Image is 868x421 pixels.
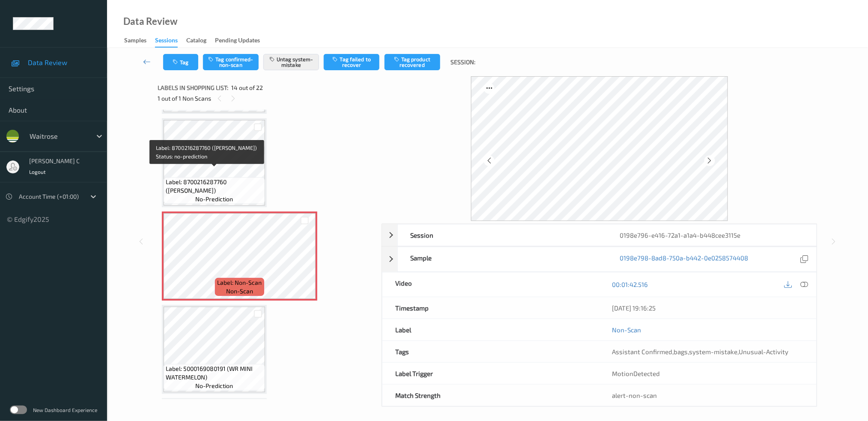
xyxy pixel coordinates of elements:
div: alert-non-scan [612,391,804,400]
button: Tag failed to recover [324,54,379,70]
div: 1 out of 1 Non Scans [158,93,376,104]
div: Sessions [155,36,178,48]
div: [DATE] 19:16:25 [612,304,804,312]
button: Untag system-mistake [263,54,319,70]
button: Tag confirmed-non-scan [203,54,259,70]
div: Session [398,224,607,246]
div: Match Strength [382,385,600,406]
span: system-mistake [689,348,738,355]
a: Catalog [186,35,215,47]
span: Labels in shopping list: [158,84,228,92]
div: Catalog [186,36,206,47]
div: Session0198e796-e416-72a1-a1a4-b448cee3115e [382,224,817,246]
span: no-prediction [196,195,233,203]
div: Tags [382,341,600,362]
span: no-prediction [196,382,233,390]
span: Unusual-Activity [739,348,789,355]
div: Label Trigger [382,363,600,384]
span: Assistant Confirmed [612,348,673,355]
div: Data Review [123,17,177,26]
button: Tag [163,54,198,70]
a: Non-Scan [612,325,641,334]
div: Video [382,272,600,297]
div: Pending Updates [215,36,260,47]
div: Label [382,319,600,340]
div: Samples [124,36,146,47]
a: 0198e798-8ad8-750a-b442-0e0258574408 [620,254,749,265]
span: Label: Non-Scan [218,278,262,287]
span: , , , [612,348,789,355]
span: Label: 8700216287760 ([PERSON_NAME]) [166,178,263,195]
span: bags [674,348,688,355]
a: 00:01:42.516 [612,280,648,289]
a: Samples [124,35,155,47]
a: Pending Updates [215,35,268,47]
div: Timestamp [382,297,600,319]
span: non-scan [226,287,253,296]
div: Sample0198e798-8ad8-750a-b442-0e0258574408 [382,247,817,272]
button: Tag product recovered [385,54,440,70]
span: Session: [451,58,476,66]
div: MotionDetected [600,363,817,384]
a: Sessions [155,35,186,48]
div: Sample [398,247,607,272]
span: Label: 5000169080191 (WR MINI WATERMELON) [166,364,263,382]
div: 0198e796-e416-72a1-a1a4-b448cee3115e [607,224,817,246]
span: 14 out of 22 [231,84,263,92]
